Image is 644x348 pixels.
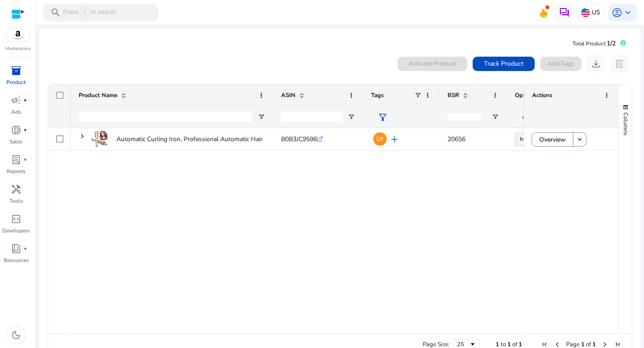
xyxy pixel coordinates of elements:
span: campaign [11,95,22,106]
span: dark_mode [11,330,22,340]
p: Press to search [63,8,116,18]
button: Overview [532,132,573,147]
span: All [522,112,530,121]
span: code_blocks [11,214,22,224]
span: ASIN [281,91,295,99]
span: fiber_manual_record [23,98,27,102]
span: Overview [539,130,566,149]
span: book_4 [11,243,22,254]
a: Moderate - High [515,133,567,146]
p: Reports [7,167,26,175]
span: handyman [11,184,22,195]
img: 51iiFUneZAL._AC_US40_.jpg [91,131,107,147]
button: Open Filter Menu [258,113,265,120]
span: Columns [622,112,630,135]
span: fiber_manual_record [23,158,27,161]
span: 20656 [447,135,465,143]
p: Resources [4,256,29,264]
div: Last Page [614,341,621,348]
span: add [389,134,400,145]
p: Tools [9,197,23,205]
span: account_circle [612,7,622,18]
button: download [587,55,605,73]
span: download [590,58,601,69]
span: fiber_manual_record [23,247,27,250]
input: Product Name Filter Input [79,112,252,122]
span: / [80,8,89,18]
div: Previous Page [554,341,561,348]
p: Developers [2,227,30,235]
p: US [592,4,600,20]
p: Ads [11,108,21,116]
img: amazon.svg [6,28,30,42]
span: inventory_2 [11,65,22,76]
span: search [50,7,61,18]
span: Opportunity Score [515,91,562,99]
span: CP [376,136,384,142]
span: keyboard_arrow_down [622,7,633,18]
button: Track Product [473,57,535,71]
div: Next Page [601,341,608,348]
img: us.svg [581,8,590,17]
p: Sales [9,138,22,146]
span: Total Product: [572,40,607,47]
p: Product [6,78,26,86]
span: Tags [371,91,384,99]
span: Track Product [484,59,523,68]
span: Actions [532,91,552,99]
input: ASIN Filter Input [281,112,342,122]
span: BSR [447,91,459,99]
span: donut_small [11,125,22,135]
p: Marketplace [5,45,31,52]
span: 1/2 [607,39,616,48]
span: filter_alt [377,112,388,123]
mat-icon: keyboard_arrow_down [576,135,584,143]
span: Product Name [79,91,117,99]
button: Open Filter Menu [348,113,355,120]
p: Automatic Curling Iron, Professional Automatic Hair Curler with... [116,130,300,148]
span: B0B3JC9596 [281,135,317,143]
span: lab_profile [11,154,22,165]
div: First Page [541,341,548,348]
button: Open Filter Menu [492,113,499,120]
span: fiber_manual_record [23,128,27,132]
